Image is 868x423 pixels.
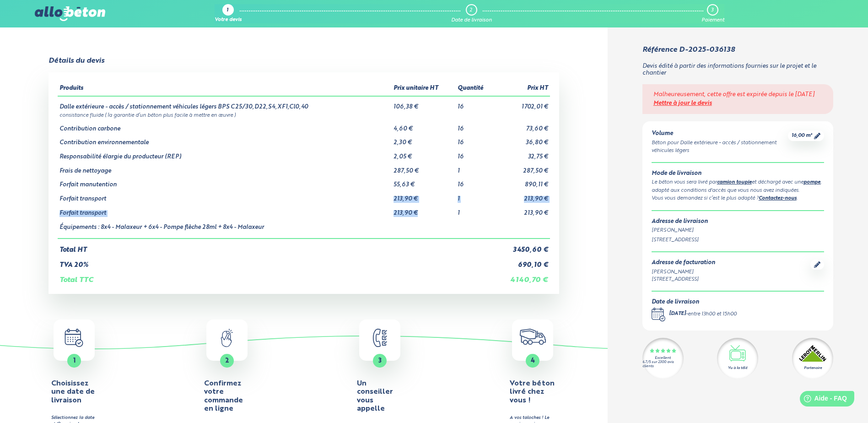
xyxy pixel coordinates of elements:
h4: Confirmez votre commande en ligne [204,380,250,413]
h4: Choisissez une date de livraison [51,380,97,405]
span: 3 [378,358,382,364]
div: Partenaire [804,365,822,371]
th: Quantité [456,81,495,96]
button: Mettre à jour le devis [653,100,712,107]
td: Total HT [58,239,495,254]
h4: Votre béton livré chez vous ! [510,380,555,405]
div: Adresse de livraison [652,218,824,225]
a: 2 Date de livraison [451,4,492,23]
div: [PERSON_NAME] [652,268,715,276]
div: [STREET_ADDRESS] [652,276,715,283]
td: 213,90 € [495,203,550,217]
td: Contribution carbone [58,119,392,133]
th: Prix unitaire HT [392,81,456,96]
img: allobéton [35,6,105,21]
a: 3 Paiement [701,4,724,23]
div: Détails du devis [49,57,104,65]
td: TVA 20% [58,254,495,269]
td: 890,11 € [495,174,550,189]
iframe: Help widget launcher [787,387,858,413]
td: 16 [456,96,495,111]
span: 2 [225,358,229,364]
td: Équipements : 8x4 - Malaxeur + 6x4 - Pompe flèche 28ml + 8x4 - Malaxeur [58,217,392,239]
h4: Un conseiller vous appelle [357,380,403,413]
div: [DATE] [669,310,686,318]
th: Prix HT [495,81,550,96]
td: consistance fluide ( la garantie d’un béton plus facile à mettre en œuvre ) [58,111,550,119]
td: 213,90 € [495,189,550,203]
td: Responsabilité élargie du producteur (REP) [58,146,392,161]
td: Dalle extérieure - accès / stationnement véhicules légers BPS C25/30,D22,S4,XF1,Cl0,40 [58,96,392,111]
div: Malheureusement, cette offre est expirée depuis le [DATE] [653,92,822,98]
div: Date de livraison [652,299,737,306]
td: 1 702,01 € [495,96,550,111]
td: 16 [456,132,495,146]
td: 2,05 € [392,146,456,161]
td: 1 [456,189,495,203]
img: truck.c7a9816ed8b9b1312949.png [520,329,546,345]
div: Excellent [655,356,671,360]
th: Produits [58,81,392,96]
td: 213,90 € [392,189,456,203]
td: 3 450,60 € [495,239,550,254]
div: Paiement [701,17,724,23]
div: Vous vous demandez si c’est le plus adapté ? . [652,195,824,203]
p: Devis édité à partir des informations fournies sur le projet et le chantier [642,63,833,76]
div: 2 [469,7,472,13]
a: camion toupie [717,180,752,185]
span: 4 [531,358,535,364]
td: 287,50 € [495,161,550,175]
td: 4 140,70 € [495,269,550,284]
span: 1 [73,358,75,364]
div: - [669,310,737,318]
a: 1 Votre devis [215,4,242,23]
td: 16 [456,146,495,161]
div: 3 [711,7,713,13]
div: Vu à la télé [728,365,747,371]
td: 16 [456,174,495,189]
td: 16 [456,119,495,133]
td: Forfait transport [58,189,392,203]
div: entre 13h00 et 15h00 [688,310,737,318]
td: 32,75 € [495,146,550,161]
td: 287,50 € [392,161,456,175]
div: Adresse de facturation [652,260,715,266]
td: 213,90 € [392,203,456,217]
div: [PERSON_NAME] [652,227,824,234]
td: 73,60 € [495,119,550,133]
td: 36,80 € [495,132,550,146]
td: 690,10 € [495,254,550,269]
div: Référence D-2025-036138 [642,46,735,54]
div: Volume [652,130,788,137]
div: 1 [226,8,228,14]
div: Date de livraison [451,17,492,23]
div: Béton pour Dalle extérieure - accès / stationnement véhicules légers [652,139,788,155]
td: Forfait transport [58,203,392,217]
td: 106,38 € [392,96,456,111]
td: 1 [456,161,495,175]
div: Le béton vous sera livré par et déchargé avec une , adapté aux conditions d'accès que vous nous a... [652,179,824,195]
div: 4.7/5 sur 2300 avis clients [642,360,684,369]
td: 2,30 € [392,132,456,146]
div: Mode de livraison [652,170,824,177]
div: [STREET_ADDRESS] [652,236,824,244]
td: Contribution environnementale [58,132,392,146]
a: Contactez-nous [759,196,797,201]
td: Total TTC [58,269,495,284]
a: pompe [803,180,820,185]
td: 1 [456,203,495,217]
div: Votre devis [215,17,242,23]
td: Frais de nettoyage [58,161,392,175]
td: 55,63 € [392,174,456,189]
td: Forfait manutention [58,174,392,189]
td: 4,60 € [392,119,456,133]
